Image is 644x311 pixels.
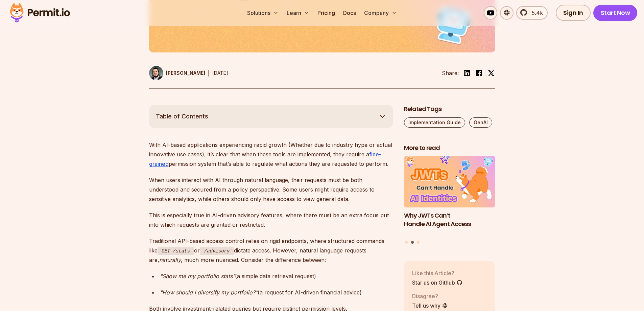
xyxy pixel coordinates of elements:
button: Go to slide 2 [411,241,414,244]
img: Gabriel L. Manor [149,66,163,80]
a: Start Now [593,5,638,21]
img: twitter [488,70,495,76]
a: Star us on Github [412,279,462,287]
img: facebook [475,69,483,77]
h2: More to read [404,144,495,152]
p: This is especially true in AI-driven advisory features, where there must be an extra focus put in... [149,210,393,229]
div: (a simple data retrieval request) [160,271,393,281]
button: Go to slide 3 [417,241,420,244]
a: Implementation Guide [404,117,465,128]
a: GenAI [469,117,492,128]
h2: Related Tags [404,105,495,113]
button: Table of Contents [149,105,393,128]
a: Pricing [315,6,338,20]
button: Company [361,6,400,20]
div: | [208,69,210,77]
li: Share: [442,69,459,77]
span: Table of Contents [156,112,208,121]
a: Tell us why [412,302,448,310]
h3: Why JWTs Can’t Handle AI Agent Access [404,212,495,228]
img: Permit logo [7,1,73,24]
code: GET /stats [158,247,194,255]
em: "How should I diversify my portfolio?" [160,289,258,296]
div: (a request for AI-driven financial advice) [160,288,393,297]
a: Why JWTs Can’t Handle AI Agent AccessWhy JWTs Can’t Handle AI Agent Access [404,156,495,237]
a: Sign In [556,5,591,21]
a: 5.4k [516,6,548,20]
a: fine-grained [149,151,381,167]
p: [PERSON_NAME] [166,70,205,76]
p: Disagree? [412,292,448,300]
button: Go to slide 1 [405,241,408,244]
p: When users interact with AI through natural language, their requests must be both understood and ... [149,175,393,204]
a: Docs [340,6,359,20]
em: "Show me my portfolio stats" [160,273,235,280]
img: linkedin [463,69,471,77]
li: 2 of 3 [404,156,495,237]
img: Why JWTs Can’t Handle AI Agent Access [404,156,495,207]
p: With AI-based applications experiencing rapid growth (Whether due to industry hype or actual inno... [149,140,393,169]
span: 5.4k [528,9,543,17]
a: [PERSON_NAME] [149,66,205,80]
button: Solutions [244,6,281,20]
code: /advisory [200,247,234,255]
p: Traditional API-based access control relies on rigid endpoints, where structured commands like or... [149,236,393,265]
p: Like this Article? [412,269,462,277]
button: Learn [284,6,312,20]
div: Posts [404,156,495,245]
em: naturally [159,257,181,263]
time: [DATE] [212,70,228,76]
